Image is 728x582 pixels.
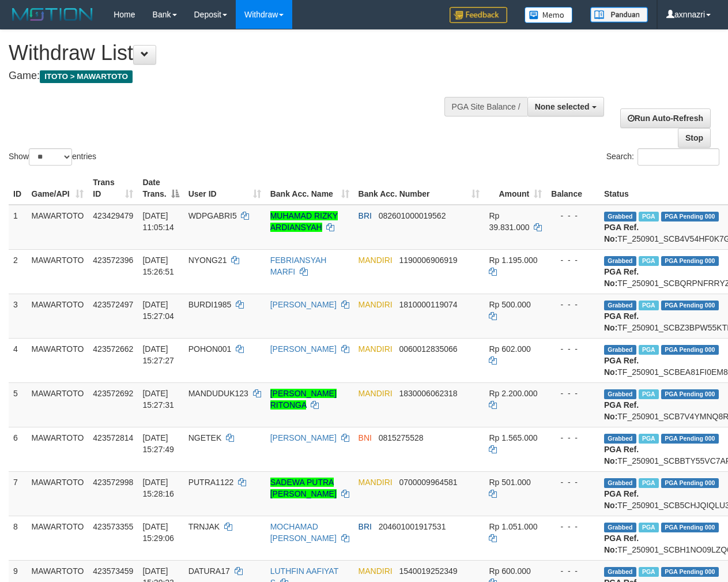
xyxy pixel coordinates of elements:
[639,256,659,266] span: Marked by axnmarianovi
[9,6,96,23] img: MOTION_logo.png
[620,108,711,128] a: Run Auto-Refresh
[188,566,230,576] span: DATURA17
[638,148,719,166] input: Search:
[359,566,393,576] span: MANDIRI
[9,172,27,205] th: ID
[9,148,96,166] label: Show entries
[88,172,138,205] th: Trans ID: activate to sort column ascending
[661,478,719,488] span: PGA Pending
[188,211,237,220] span: WDPGABRI5
[399,478,457,487] span: Copy 0700009964581 to clipboard
[359,389,393,398] span: MANDIRI
[359,478,393,487] span: MANDIRI
[604,223,639,243] b: PGA Ref. No:
[9,205,27,250] td: 1
[551,388,595,399] div: - - -
[489,344,530,354] span: Rp 602.000
[606,148,719,166] label: Search:
[359,300,393,309] span: MANDIRI
[27,382,89,427] td: MAWARTOTO
[604,345,636,355] span: Grabbed
[551,432,595,444] div: - - -
[379,433,424,442] span: Copy 0815275528 to clipboard
[489,256,537,265] span: Rp 1.195.000
[399,300,457,309] span: Copy 1810000119074 to clipboard
[359,256,393,265] span: MANDIRI
[489,566,530,576] span: Rp 600.000
[399,389,457,398] span: Copy 1830006062318 to clipboard
[27,471,89,516] td: MAWARTOTO
[188,478,234,487] span: PUTRA1122
[639,523,659,532] span: Marked by axnmarianovi
[661,567,719,577] span: PGA Pending
[93,344,133,354] span: 423572662
[551,210,595,221] div: - - -
[661,434,719,444] span: PGA Pending
[546,172,599,205] th: Balance
[639,301,659,310] span: Marked by axnmarianovi
[93,433,133,442] span: 423572814
[450,7,507,23] img: Feedback.jpg
[27,249,89,294] td: MAWARTOTO
[604,567,636,577] span: Grabbed
[639,389,659,399] span: Marked by axnmarianovi
[270,389,337,410] a: [PERSON_NAME] RITONGA
[270,478,337,498] a: SADEWA PUTRA [PERSON_NAME]
[484,172,546,205] th: Amount: activate to sort column ascending
[399,566,457,576] span: Copy 1540019252349 to clipboard
[639,478,659,488] span: Marked by axnmarianovi
[551,521,595,532] div: - - -
[590,7,648,22] img: panduan.png
[9,382,27,427] td: 5
[142,478,174,498] span: [DATE] 15:28:16
[188,256,227,265] span: NYONG21
[142,389,174,410] span: [DATE] 15:27:31
[551,254,595,266] div: - - -
[379,522,446,531] span: Copy 204601001917531 to clipboard
[639,345,659,355] span: Marked by axnmarianovi
[184,172,266,205] th: User ID: activate to sort column ascending
[188,344,232,354] span: POHON001
[9,249,27,294] td: 2
[27,294,89,338] td: MAWARTOTO
[142,211,174,232] span: [DATE] 11:05:14
[639,434,659,444] span: Marked by axnmarianovi
[270,522,337,543] a: MOCHAMAD [PERSON_NAME]
[27,427,89,471] td: MAWARTOTO
[661,389,719,399] span: PGA Pending
[9,294,27,338] td: 3
[604,534,639,554] b: PGA Ref. No:
[551,299,595,310] div: - - -
[142,522,174,543] span: [DATE] 15:29:06
[93,389,133,398] span: 423572692
[661,345,719,355] span: PGA Pending
[9,42,474,65] h1: Withdraw List
[27,516,89,560] td: MAWARTOTO
[661,256,719,266] span: PGA Pending
[29,148,72,166] select: Showentries
[604,212,636,221] span: Grabbed
[270,300,337,309] a: [PERSON_NAME]
[661,212,719,221] span: PGA Pending
[489,389,537,398] span: Rp 2.200.000
[354,172,485,205] th: Bank Acc. Number: activate to sort column ascending
[188,522,220,531] span: TRNJAK
[270,344,337,354] a: [PERSON_NAME]
[604,445,639,465] b: PGA Ref. No:
[9,516,27,560] td: 8
[270,433,337,442] a: [PERSON_NAME]
[525,7,573,23] img: Button%20Memo.svg
[142,300,174,321] span: [DATE] 15:27:04
[9,338,27,382] td: 4
[527,97,604,117] button: None selected
[604,523,636,532] span: Grabbed
[270,211,338,232] a: MUHAMAD RIZKY ARDIANSYAH
[604,400,639,421] b: PGA Ref. No:
[93,566,133,576] span: 423573459
[9,427,27,471] td: 6
[604,389,636,399] span: Grabbed
[661,523,719,532] span: PGA Pending
[142,433,174,454] span: [DATE] 15:27:49
[93,522,133,531] span: 423573355
[27,205,89,250] td: MAWARTOTO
